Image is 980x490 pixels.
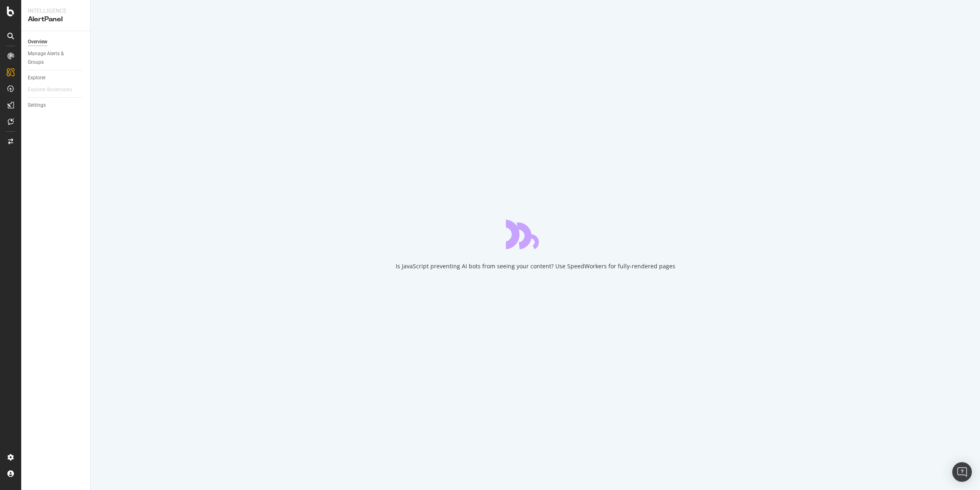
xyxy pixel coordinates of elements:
[28,49,85,67] a: Manage Alerts & Groups
[506,220,565,249] div: animation
[28,85,72,94] div: Explorer Bookmarks
[28,15,84,24] div: AlertPanel
[396,262,675,270] div: Is JavaScript preventing AI bots from seeing your content? Use SpeedWorkers for fully-rendered pages
[28,74,85,82] a: Explorer
[28,101,46,110] div: Settings
[28,7,84,15] div: Intelligence
[28,101,85,110] a: Settings
[952,462,972,482] div: Open Intercom Messenger
[28,74,46,82] div: Explorer
[28,85,80,94] a: Explorer Bookmarks
[28,38,85,46] a: Overview
[28,49,77,67] div: Manage Alerts & Groups
[28,38,47,46] div: Overview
